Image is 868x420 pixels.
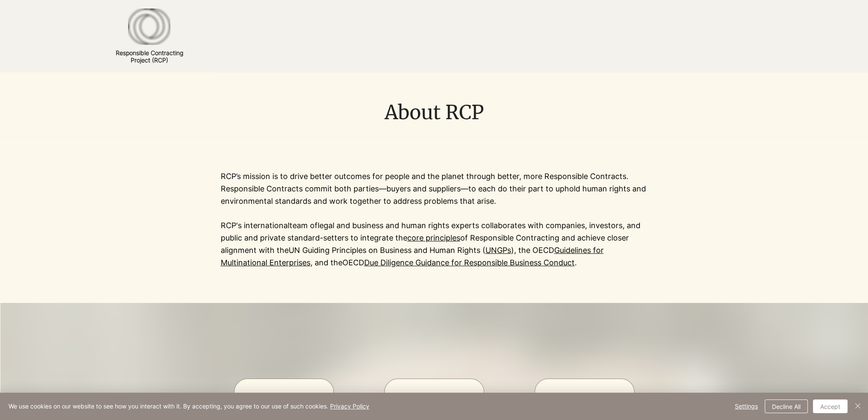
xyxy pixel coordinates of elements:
button: Accept [813,399,848,413]
a: ) [511,246,514,255]
button: Decline All [765,399,808,413]
a: core principles [407,233,460,242]
a: OECD [342,258,364,267]
a: Responsible ContractingProject (RCP) [116,49,183,64]
img: Close [853,401,863,411]
h1: About RCP [221,99,648,126]
p: RCP's international legal and business and human rights experts collaborates with companies, inve... [221,220,648,269]
span: Settings [735,400,758,413]
span: team of [289,221,318,230]
a: UN Guiding Principles on Business and Human Rights ( [289,246,485,255]
a: Privacy Policy [330,402,369,410]
span: We use cookies on our website to see how you interact with it. By accepting, you agree to our use... [9,402,369,410]
button: Close [853,399,863,413]
a: UNGPs [485,246,511,255]
a: Guidelines for Multinational Enterprises [221,246,604,267]
a: Due Diligence Guidance for Responsible Business Conduct [364,258,575,267]
p: RCP’s mission is to drive better outcomes for people and the planet through better, more Responsi... [221,170,648,207]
